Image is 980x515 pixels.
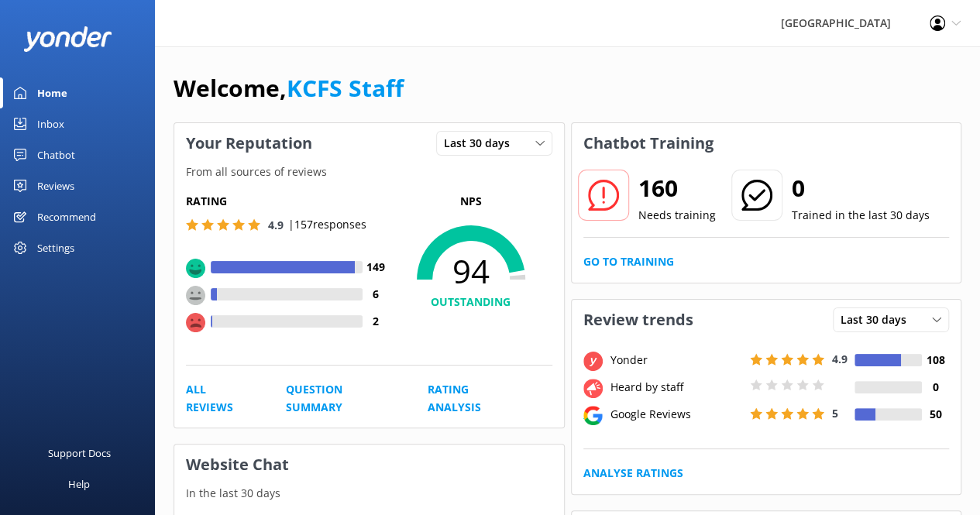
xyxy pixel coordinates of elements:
[638,170,716,207] h2: 160
[37,232,74,263] div: Settings
[37,170,74,201] div: Reviews
[363,286,390,303] h4: 6
[792,170,930,207] h2: 0
[390,252,552,290] span: 94
[607,406,746,423] div: Google Reviews
[832,352,848,366] span: 4.9
[174,123,324,163] h3: Your Reputation
[186,193,390,210] h5: Rating
[638,207,716,224] p: Needs training
[390,294,552,311] h4: OUTSTANDING
[287,72,404,104] a: KCFS Staff
[572,300,705,340] h3: Review trends
[841,311,916,328] span: Last 30 days
[390,193,552,210] p: NPS
[268,218,284,232] span: 4.9
[174,163,564,180] p: From all sources of reviews
[37,108,64,139] div: Inbox
[922,352,949,369] h4: 108
[607,352,746,369] div: Yonder
[922,406,949,423] h4: 50
[37,201,96,232] div: Recommend
[583,253,674,270] a: Go to Training
[363,259,390,276] h4: 149
[428,381,518,416] a: Rating Analysis
[48,438,111,469] div: Support Docs
[174,70,404,107] h1: Welcome,
[68,469,90,500] div: Help
[288,216,366,233] p: | 157 responses
[23,26,112,52] img: yonder-white-logo.png
[583,465,683,482] a: Analyse Ratings
[37,139,75,170] div: Chatbot
[174,485,564,502] p: In the last 30 days
[572,123,725,163] h3: Chatbot Training
[174,445,564,485] h3: Website Chat
[186,381,251,416] a: All Reviews
[607,379,746,396] div: Heard by staff
[792,207,930,224] p: Trained in the last 30 days
[832,406,838,421] span: 5
[286,381,393,416] a: Question Summary
[922,379,949,396] h4: 0
[444,135,519,152] span: Last 30 days
[363,313,390,330] h4: 2
[37,77,67,108] div: Home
